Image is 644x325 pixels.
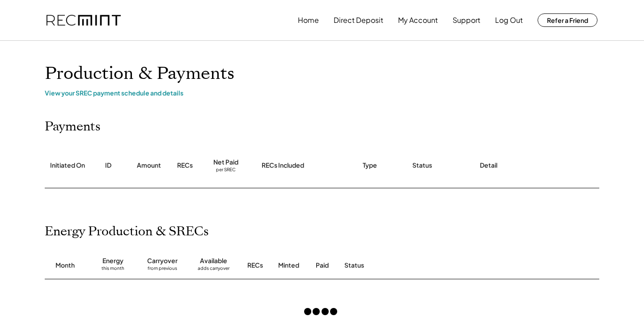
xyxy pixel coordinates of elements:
[278,261,299,270] div: Minted
[137,161,161,170] div: Amount
[495,11,523,29] button: Log Out
[55,261,75,270] div: Month
[262,161,304,170] div: RECs Included
[198,265,229,274] div: adds carryover
[45,89,599,97] div: View your SREC payment schedule and details
[398,11,438,29] button: My Account
[453,11,480,29] button: Support
[45,224,209,239] h2: Energy Production & SRECs
[213,158,238,167] div: Net Paid
[200,256,227,265] div: Available
[102,256,123,265] div: Energy
[344,261,496,270] div: Status
[105,161,111,170] div: ID
[47,15,121,26] img: recmint-logotype%403x.png
[298,11,319,29] button: Home
[480,161,497,170] div: Detail
[538,13,597,27] button: Refer a Friend
[316,261,329,270] div: Paid
[45,63,599,84] h1: Production & Payments
[102,265,124,274] div: this month
[216,167,236,173] div: per SREC
[363,161,377,170] div: Type
[177,161,193,170] div: RECs
[247,261,263,270] div: RECs
[148,265,177,274] div: from previous
[334,11,383,29] button: Direct Deposit
[50,161,85,170] div: Initiated On
[45,119,101,134] h2: Payments
[412,161,432,170] div: Status
[147,256,178,265] div: Carryover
